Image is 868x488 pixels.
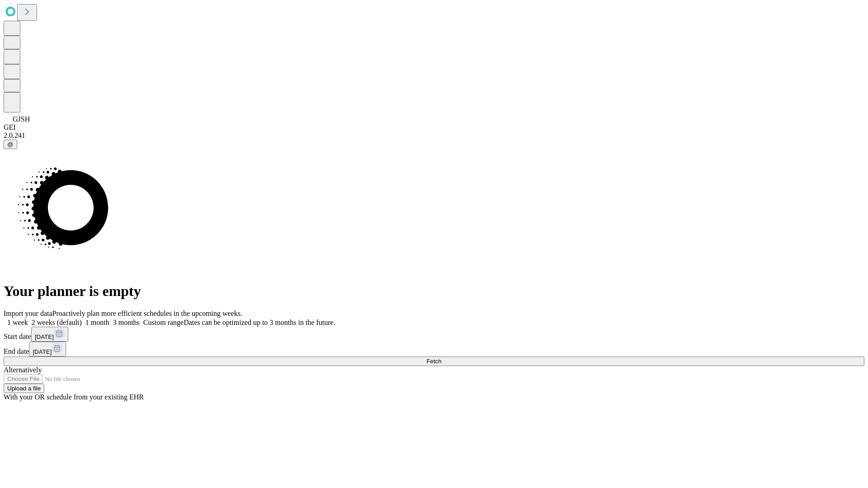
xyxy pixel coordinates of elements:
span: [DATE] [33,348,52,355]
button: [DATE] [31,327,68,342]
span: [DATE] [35,333,54,340]
button: Fetch [4,357,864,366]
span: 1 week [7,319,28,326]
span: 2 weeks (default) [32,319,82,326]
div: End date [4,342,864,357]
span: Import your data [4,310,52,317]
div: GEI [4,123,864,131]
span: Dates can be optimized up to 3 months in the future. [184,319,335,326]
span: @ [7,141,14,148]
span: Alternatively [4,366,42,374]
span: Proactively plan more efficient schedules in the upcoming weeks. [52,310,242,317]
div: Start date [4,327,864,342]
span: Custom range [143,319,184,326]
span: With your OR schedule from your existing EHR [4,393,144,401]
span: Fetch [426,358,441,365]
button: [DATE] [29,342,66,357]
span: 3 months [113,319,140,326]
div: 2.0.241 [4,131,864,140]
h1: Your planner is empty [4,283,864,300]
button: Upload a file [4,384,44,393]
button: @ [4,140,17,149]
span: 1 month [85,319,109,326]
span: GJSH [13,115,30,123]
